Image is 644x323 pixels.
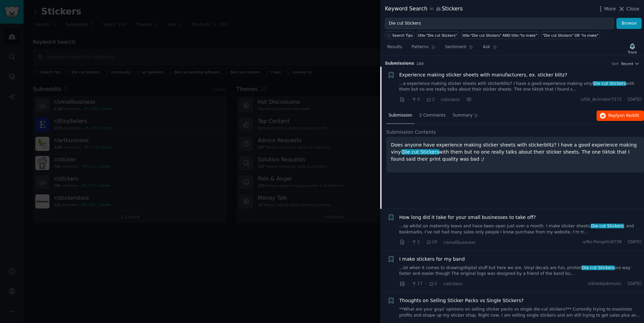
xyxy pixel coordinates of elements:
a: Sentiment [443,42,476,56]
span: r/smallbusiness [443,240,475,245]
a: How long did it take for your small businesses to take off? [399,214,536,221]
div: Keyword Search Stickers [385,5,463,13]
div: title:"Die cut Stickers" [418,33,457,38]
a: Experience making sticker sheets with manufacturers, ex. sticker blitz? [399,71,567,78]
a: Thoughts on Selling Sticker Packs vs Single Stickers? [399,297,524,304]
span: Summary [453,112,472,119]
span: Patterns [412,44,428,50]
span: Submission s [385,61,414,67]
span: [DATE] [628,281,642,287]
button: Replyon Reddit [597,110,644,121]
button: Search Tips [385,31,414,39]
p: Does anyone have experience making sticker sheets with stickerblitz? I have a good experience mak... [391,141,639,163]
span: 2 Comments [419,112,445,119]
button: Track [625,41,639,56]
span: [DATE] [628,97,642,103]
span: in [430,6,433,12]
span: 0 [411,97,420,103]
button: More [597,5,616,12]
span: 2 [429,281,437,287]
span: 20 [426,239,437,245]
span: r/stickers [443,282,462,286]
span: 2 [426,97,434,103]
div: Sort [612,61,619,66]
span: · [624,97,625,103]
button: Recent [621,61,639,66]
span: · [624,239,625,245]
span: Close [627,5,639,12]
span: More [604,5,616,12]
a: Results [385,42,404,56]
span: 2 [411,239,420,245]
span: on Reddit [620,113,639,118]
span: Die cut Stickers [593,81,626,86]
a: I make stickers for my band [399,256,465,263]
span: u/bladejobmusic [588,281,622,287]
span: · [422,239,424,246]
a: **What are your guys' opinions on selling sticker packs vs single die-cut stickers?** Currently t... [399,306,642,318]
span: u/Ok_Animator7172 [580,97,621,103]
span: Search Tips [392,33,413,38]
span: Submission [389,112,412,119]
span: · [407,280,409,287]
span: · [422,96,424,103]
a: title:"Die cut Stickers" [417,31,459,39]
span: Recent [621,61,633,66]
span: [DATE] [628,239,642,245]
a: ...e experience making sticker sheets with stickerblitz? I have a good experience making vinylDie... [399,81,642,93]
span: · [624,281,625,287]
a: Ask [480,42,500,56]
span: · [437,96,438,103]
span: Ask [483,44,490,50]
span: · [407,96,409,103]
span: Submission Contents [386,129,436,136]
a: title:"Die cut Stickers" AND title:"to make" [461,31,539,39]
span: Sentiment [445,44,466,50]
div: "Die cut Stickers" OR "to make" [542,33,598,38]
input: Try a keyword related to your business [385,18,614,29]
span: · [425,280,426,287]
a: ...op whilst on maternity leave and have been open just over a month. I make sticker sheets,Die c... [399,223,642,235]
span: Die cut Stickers [581,265,615,270]
a: Patterns [409,42,438,56]
span: u/No-Pangolin8738 [582,239,621,245]
span: Die cut Stickers [401,149,439,155]
a: "Die cut Stickers" OR "to make" [541,31,600,39]
a: ...ist when it comes to drawing/digital stuff but here we are. Vinyl decals are fun, printedDie c... [399,265,642,277]
span: Results [387,44,402,50]
button: Close [618,5,639,12]
span: 100 [417,62,424,66]
span: · [407,239,409,246]
div: Track [628,50,637,55]
span: 17 [411,281,422,287]
span: · [462,96,463,103]
span: r/stickers [441,97,460,102]
button: Browse [616,18,642,29]
span: · [439,280,441,287]
span: · [439,239,441,246]
span: Reply [608,113,639,119]
div: title:"Die cut Stickers" AND title:"to make" [462,33,537,38]
span: Die cut Stickers [591,224,624,228]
